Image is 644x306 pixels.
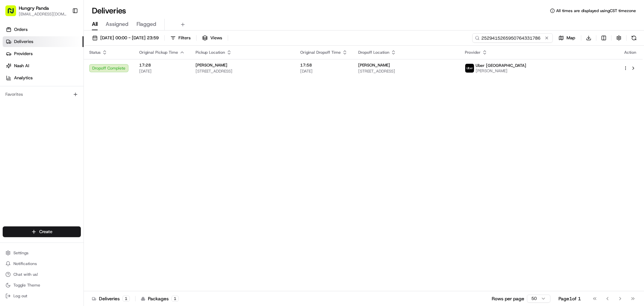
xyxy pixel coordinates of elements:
a: Deliveries [3,36,84,47]
span: • [22,104,24,110]
input: Clear [17,43,111,50]
span: Provider [465,50,481,55]
span: Settings [13,250,29,256]
span: Chat with us! [13,272,38,277]
span: Original Dropoff Time [300,50,341,55]
span: Assigned [106,20,128,28]
span: Map [567,35,575,41]
div: We're available if you need us! [30,71,92,76]
span: 17:58 [300,62,347,68]
button: Hungry Panda [19,5,49,11]
span: 8月7日 [59,122,72,128]
span: [PERSON_NAME] [196,62,227,68]
span: 17:28 [139,62,185,68]
div: Action [623,50,637,55]
button: Hungry Panda[EMAIL_ADDRESS][DOMAIN_NAME] [3,3,69,19]
button: Start new chat [114,66,122,74]
div: Start new chat [30,64,110,71]
span: Toggle Theme [13,282,40,288]
span: [DATE] [139,69,185,74]
button: Notifications [3,259,81,268]
button: Filters [167,33,194,43]
div: 1 [122,296,130,302]
span: [DATE] 00:00 - [DATE] 23:59 [100,35,159,41]
div: Past conversations [7,87,43,93]
a: Providers [3,48,84,59]
div: 1 [171,296,179,302]
span: Pickup Location [196,50,225,55]
span: Flagged [137,20,156,28]
span: Status [89,50,101,55]
img: 1736555255976-a54dd68f-1ca7-489b-9aae-adbdc363a1c4 [7,64,19,76]
button: [EMAIL_ADDRESS][DOMAIN_NAME] [19,11,67,17]
a: 💻API Documentation [54,147,110,160]
button: Refresh [629,33,639,43]
span: Providers [14,51,33,57]
a: Analytics [3,73,84,83]
button: Log out [3,291,81,301]
span: 8月15日 [26,104,42,110]
span: [PERSON_NAME] [476,68,526,74]
p: Rows per page [492,295,524,302]
button: Toggle Theme [3,280,81,290]
a: Powered byPylon [47,166,81,172]
span: Filters [178,35,191,41]
button: [DATE] 00:00 - [DATE] 23:59 [89,33,162,43]
span: API Documentation [63,150,108,157]
span: [PERSON_NAME] [21,122,54,128]
span: Dropoff Location [358,50,389,55]
span: Nash AI [14,63,29,69]
button: Views [199,33,225,43]
span: Pylon [67,167,81,172]
span: • [56,122,58,128]
span: Log out [13,293,27,299]
span: [STREET_ADDRESS] [358,69,454,74]
span: Uber [GEOGRAPHIC_DATA] [476,63,526,68]
h1: Deliveries [92,5,126,16]
div: Favorites [3,89,81,100]
span: Views [210,35,222,41]
button: See all [104,86,122,94]
img: Asif Zaman Khan [7,116,17,127]
a: 📗Knowledge Base [4,147,54,160]
span: [PERSON_NAME] [358,62,390,68]
span: Knowledge Base [13,150,51,157]
a: Nash AI [3,60,84,71]
div: 📗 [7,151,12,156]
img: Nash [7,7,20,20]
span: [DATE] [300,69,347,74]
span: Create [39,229,52,235]
div: 💻 [57,151,62,156]
button: Create [3,226,81,237]
img: uber-new-logo.jpeg [465,64,474,73]
span: Notifications [13,261,37,266]
div: Deliveries [92,295,130,302]
span: All [92,20,98,28]
span: [STREET_ADDRESS] [196,69,289,74]
p: Welcome 👋 [7,27,122,38]
a: Orders [3,24,84,35]
span: Analytics [14,75,33,81]
input: Type to search [472,33,553,43]
div: Packages [141,295,179,302]
button: Chat with us! [3,270,81,279]
img: 1736555255976-a54dd68f-1ca7-489b-9aae-adbdc363a1c4 [13,123,19,128]
img: 1727276513143-84d647e1-66c0-4f92-a045-3c9f9f5dfd92 [14,64,26,76]
button: Map [555,33,578,43]
button: Settings [3,248,81,258]
div: Page 1 of 1 [558,295,581,302]
span: Orders [14,27,28,33]
span: Deliveries [14,39,33,45]
span: Original Pickup Time [139,50,178,55]
span: All times are displayed using CST timezone [556,8,636,13]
